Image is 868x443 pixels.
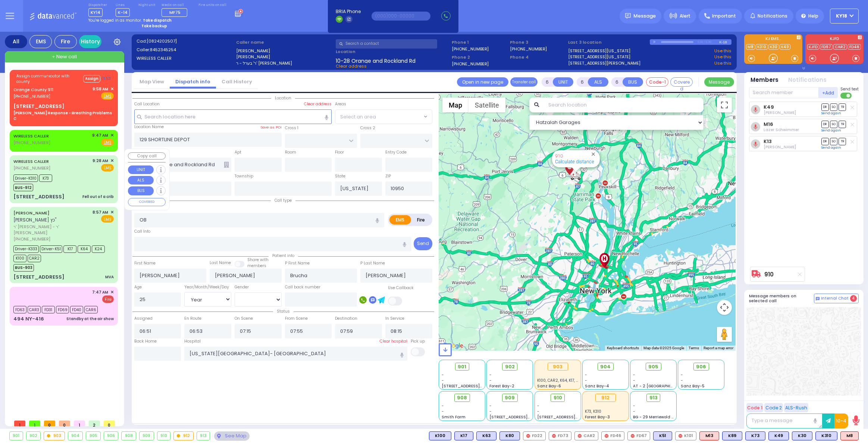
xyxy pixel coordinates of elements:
[170,78,216,85] a: Dispatch info
[13,103,65,110] div: [STREET_ADDRESS]
[452,61,489,66] label: [PHONE_NUMBER]
[552,434,556,438] img: red-radio-icon.svg
[360,260,385,266] label: P Last Name
[821,103,829,111] span: DR
[235,284,249,290] label: Gender
[110,158,114,164] span: ✕
[454,431,473,440] div: BLS
[670,77,693,87] button: Covered
[714,54,731,60] a: Use this
[70,306,83,313] span: FD40
[335,173,345,179] label: State
[134,78,170,85] a: Map View
[271,198,295,203] span: Call type
[59,421,70,426] span: 0
[88,3,107,7] label: Dispatcher
[816,297,820,301] img: comment-alt.png
[385,149,407,155] label: Entry Code
[388,285,414,291] label: Use Callback
[16,73,82,84] span: Assign communicator with county
[29,421,40,426] span: 1
[441,341,465,351] a: Open this area in Google Maps (opens a new window)
[489,383,514,389] span: Forest Bay-2
[335,101,346,107] label: Areas
[380,338,407,344] label: Clear hospital
[833,44,847,50] a: CAR2
[385,316,404,322] label: In Service
[840,86,859,92] span: Send text
[457,394,467,402] span: 908
[442,409,444,414] span: -
[134,109,332,124] input: Search location here
[764,403,783,412] button: Code 2
[360,125,375,131] label: Cross 2
[271,95,295,101] span: Location
[88,8,103,17] span: KY14
[13,87,53,93] a: Orange County 911
[13,224,90,236] span: ר' [PERSON_NAME] - ר' [PERSON_NAME]
[137,55,234,62] label: WIRELESS CALLER
[13,315,44,323] div: 494 NY-416
[510,46,547,52] label: [PHONE_NUMBER]
[285,149,296,155] label: Room
[633,378,635,383] span: -
[805,37,864,42] label: KJFD
[128,165,154,174] button: UNIT
[749,87,819,98] input: Search member
[44,421,55,426] span: 0
[336,8,361,15] span: BRIA Phone
[104,421,115,426] span: 0
[792,431,812,440] div: BLS
[63,245,76,253] span: K17
[570,171,582,181] div: 910
[141,23,167,29] strong: Take backup
[441,341,465,351] img: Google
[585,378,587,383] span: -
[819,87,838,98] button: +Add
[568,54,630,60] a: [STREET_ADDRESS][US_STATE]
[830,121,837,128] span: SO
[150,47,176,53] span: 8452345254
[768,431,789,440] div: BLS
[442,372,444,378] span: -
[807,44,819,50] a: KJFD
[385,173,391,179] label: ZIP
[13,93,50,99] span: [PHONE_NUMBER]
[128,198,166,206] button: COVERED
[128,186,154,195] button: BUS
[110,86,114,92] span: ✕
[13,255,26,262] span: K100
[13,110,114,121] div: [PERSON_NAME] Response - Breathing Problems C
[169,9,181,15] span: MF75
[134,316,153,322] label: Assigned
[13,174,38,182] span: Driver-K310
[101,164,114,171] span: EMS
[744,37,802,42] label: KJ EMS...
[840,431,859,440] div: ALS KJ
[104,93,112,99] u: EMS
[411,215,432,224] label: Fire
[510,54,565,61] span: Phone 4
[537,378,602,383] span: K100, CAR2, K64, K17, K24, K333, K51
[134,229,150,235] label: Call Info
[848,44,861,50] a: FD46
[414,237,432,250] button: Send
[746,403,763,412] button: Code 1
[568,60,640,66] a: [STREET_ADDRESS][PERSON_NAME]
[93,158,108,164] span: 9:28 AM
[13,264,34,272] span: BUS-903
[442,403,444,409] span: -
[260,125,282,130] label: Save as POI
[162,3,190,7] label: Medic on call
[210,260,231,266] label: Last Name
[92,245,105,253] span: K24
[510,39,565,46] span: Phone 3
[104,432,118,440] div: 906
[568,39,650,46] label: Last 3 location
[216,78,258,85] a: Call History
[411,338,425,344] label: Pick up
[214,431,249,441] div: See map
[505,394,515,402] span: 909
[836,13,847,19] span: KY18
[784,403,808,412] button: ALS-Rush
